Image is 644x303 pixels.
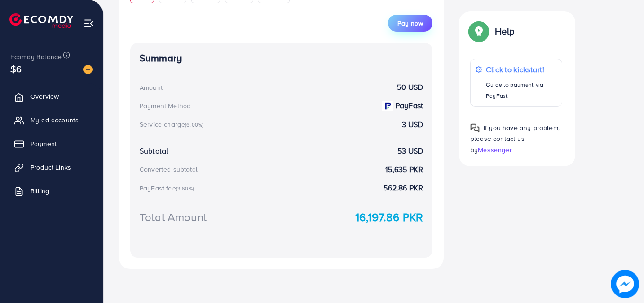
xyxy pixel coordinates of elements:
div: PayFast fee [140,183,197,193]
strong: 15,635 PKR [385,164,423,175]
a: Product Links [7,158,96,177]
span: Billing [30,186,49,196]
img: menu [83,18,94,29]
small: (3.60%) [176,185,194,192]
a: My ad accounts [7,111,96,130]
p: Click to kickstart! [486,64,556,75]
div: Total Amount [140,209,207,225]
div: Converted subtotal [140,164,198,174]
span: If you have any problem, please contact us by [470,123,560,154]
span: $6 [10,62,22,76]
img: image [83,65,93,74]
div: Subtotal [140,146,168,156]
small: (6.00%) [185,121,203,129]
img: Popup guide [470,23,487,40]
img: logo [9,13,73,28]
img: payment [382,101,393,111]
div: Amount [140,83,163,92]
strong: PayFast [396,100,423,111]
strong: 562.86 PKR [383,182,423,193]
div: Service charge [140,120,206,129]
a: Billing [7,182,96,200]
strong: 3 USD [402,119,423,130]
a: Payment [7,134,96,153]
div: Payment Method [140,101,191,111]
h4: Summary [140,52,423,64]
img: Popup guide [470,123,480,133]
strong: 50 USD [397,82,423,93]
span: My ad accounts [30,115,79,125]
a: Overview [7,87,96,106]
button: Pay now [388,15,432,32]
p: Help [495,26,515,37]
strong: 53 USD [397,146,423,156]
span: Payment [30,139,57,148]
strong: 16,197.86 PKR [355,209,423,225]
img: image [611,270,639,298]
span: Ecomdy Balance [10,52,62,61]
p: Guide to payment via PayFast [486,79,556,102]
span: Pay now [397,18,423,28]
span: Product Links [30,163,71,172]
span: Overview [30,92,59,101]
span: Messenger [478,145,512,154]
